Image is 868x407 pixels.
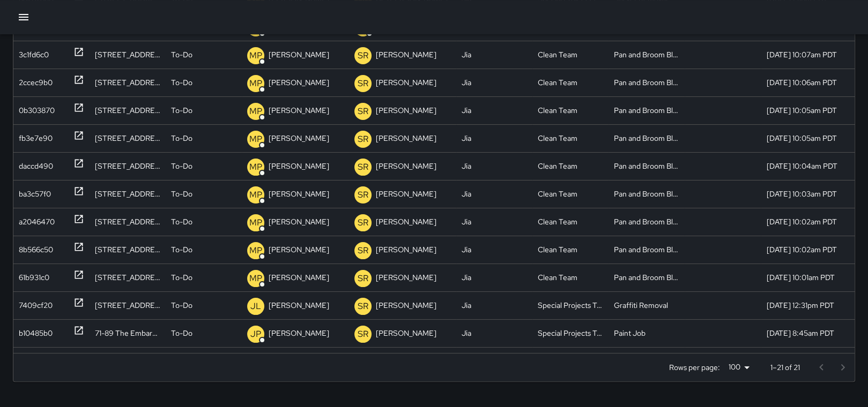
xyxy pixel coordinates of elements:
[249,244,262,257] p: MP
[250,328,261,341] p: JP
[249,216,262,229] p: MP
[376,41,436,69] p: [PERSON_NAME]
[19,125,53,152] div: fb3e7e90
[609,208,685,236] div: Pan and Broom Block Faces
[90,263,166,291] div: 45 Beale Street
[358,161,368,174] p: SR
[171,180,192,208] p: To-Do
[90,96,166,124] div: 71 Stevenson Street
[376,97,436,124] p: [PERSON_NAME]
[249,49,262,62] p: MP
[171,264,192,291] p: To-Do
[456,208,532,236] div: Jia
[171,320,192,347] p: To-Do
[269,264,329,291] p: [PERSON_NAME]
[90,69,166,96] div: 109 Stevenson Street
[532,96,609,124] div: Clean Team
[171,348,192,375] p: To-Do
[19,264,49,291] div: 61b931c0
[376,264,436,291] p: [PERSON_NAME]
[532,208,609,236] div: Clean Team
[249,105,262,118] p: MP
[376,208,436,236] p: [PERSON_NAME]
[376,320,436,347] p: [PERSON_NAME]
[90,291,166,319] div: 537 Sacramento Street
[269,180,329,208] p: [PERSON_NAME]
[358,49,368,62] p: SR
[269,125,329,152] p: [PERSON_NAME]
[532,152,609,180] div: Clean Team
[669,362,720,373] p: Rows per page:
[171,292,192,319] p: To-Do
[376,348,436,375] p: [PERSON_NAME]
[376,69,436,96] p: [PERSON_NAME]
[358,272,368,285] p: SR
[532,319,609,347] div: Special Projects Team
[90,236,166,263] div: 50 Main Street
[19,41,49,69] div: 3c1fd6c0
[269,320,329,347] p: [PERSON_NAME]
[532,347,609,375] div: Special Projects Team
[19,320,53,347] div: b10485b0
[532,291,609,319] div: Special Projects Team
[456,152,532,180] div: Jia
[358,189,368,201] p: SR
[770,362,800,373] p: 1–21 of 21
[269,97,329,124] p: [PERSON_NAME]
[90,41,166,69] div: 55 Second Street
[761,96,855,124] div: 10/2/2025, 10:05am PDT
[456,319,532,347] div: Jia
[358,328,368,341] p: SR
[269,236,329,263] p: [PERSON_NAME]
[269,41,329,69] p: [PERSON_NAME]
[376,236,436,263] p: [PERSON_NAME]
[609,291,685,319] div: Graffiti Removal
[609,96,685,124] div: Pan and Broom Block Faces
[456,236,532,263] div: Jia
[358,300,368,313] p: SR
[761,319,855,347] div: 10/1/2025, 8:45am PDT
[19,292,53,319] div: 7409cf20
[171,208,192,236] p: To-Do
[358,133,368,146] p: SR
[171,125,192,152] p: To-Do
[456,347,532,375] div: Jia
[532,180,609,208] div: Clean Team
[249,77,262,90] p: MP
[456,96,532,124] div: Jia
[456,124,532,152] div: Jia
[90,208,166,236] div: 28 Fremont Street
[19,208,55,236] div: a2046470
[19,348,51,375] div: 9f3c1000
[269,348,329,375] p: [PERSON_NAME]
[609,180,685,208] div: Pan and Broom Block Faces
[761,124,855,152] div: 10/2/2025, 10:05am PDT
[761,152,855,180] div: 10/2/2025, 10:04am PDT
[532,236,609,263] div: Clean Team
[90,124,166,152] div: 49 Stevenson Street
[19,69,53,96] div: 2ccec9b0
[609,41,685,69] div: Pan and Broom Block Faces
[761,347,855,375] div: 10/1/2025, 8:45am PDT
[609,124,685,152] div: Pan and Broom Block Faces
[609,319,685,347] div: Paint Job
[249,272,262,285] p: MP
[761,41,855,69] div: 10/2/2025, 10:07am PDT
[90,180,166,208] div: 45 Fremont Street
[532,69,609,96] div: Clean Team
[269,69,329,96] p: [PERSON_NAME]
[761,291,855,319] div: 9/26/2025, 12:31pm PDT
[171,153,192,180] p: To-Do
[250,300,261,313] p: JL
[761,69,855,96] div: 10/2/2025, 10:06am PDT
[358,216,368,229] p: SR
[90,347,166,375] div: 177 Steuart Street
[761,236,855,263] div: 10/2/2025, 10:02am PDT
[19,153,53,180] div: daccd490
[532,124,609,152] div: Clean Team
[532,41,609,69] div: Clean Team
[171,97,192,124] p: To-Do
[358,244,368,257] p: SR
[609,347,685,375] div: Paint Job
[724,359,753,375] div: 100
